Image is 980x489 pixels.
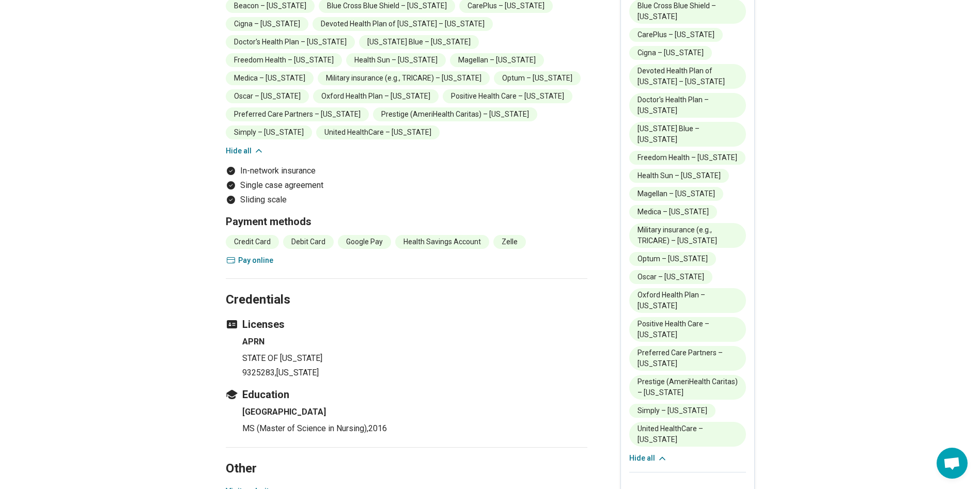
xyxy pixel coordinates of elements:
[242,422,587,435] p: MS (Master of Science in Nursing) , 2016
[629,169,729,183] li: Health Sun – [US_STATE]
[226,89,309,103] li: Oscar – [US_STATE]
[242,406,587,418] h4: [GEOGRAPHIC_DATA]
[629,93,746,118] li: Doctor's Health Plan – [US_STATE]
[226,125,312,139] li: Simply – [US_STATE]
[629,270,712,284] li: Oscar – [US_STATE]
[226,17,308,31] li: Cigna – [US_STATE]
[226,146,264,156] button: Hide all
[629,346,746,371] li: Preferred Care Partners – [US_STATE]
[346,53,446,67] li: Health Sun – [US_STATE]
[275,368,319,377] span: , [US_STATE]
[338,235,391,249] li: Google Pay
[450,53,544,67] li: Magellan – [US_STATE]
[226,266,587,309] h2: Credentials
[629,187,723,201] li: Magellan – [US_STATE]
[629,205,717,219] li: Medica – [US_STATE]
[226,387,587,402] h3: Education
[226,165,587,177] li: In-network insurance
[373,107,537,121] li: Prestige (AmeriHealth Caritas) – [US_STATE]
[443,89,572,103] li: Positive Health Care – [US_STATE]
[242,352,587,365] p: STATE OF [US_STATE]
[629,453,667,464] button: Hide all
[226,35,355,49] li: Doctor's Health Plan – [US_STATE]
[629,64,746,89] li: Devoted Health Plan of [US_STATE] – [US_STATE]
[226,53,342,67] li: Freedom Health – [US_STATE]
[494,71,581,85] li: Optum – [US_STATE]
[226,107,369,121] li: Preferred Care Partners – [US_STATE]
[629,151,745,165] li: Freedom Health – [US_STATE]
[316,125,440,139] li: United HealthCare – [US_STATE]
[629,122,746,147] li: [US_STATE] Blue – [US_STATE]
[629,28,723,42] li: CarePlus – [US_STATE]
[493,235,526,249] li: Zelle
[283,235,334,249] li: Debit Card
[313,89,439,103] li: Oxford Health Plan – [US_STATE]
[226,194,587,206] li: Sliding scale
[226,235,279,249] li: Credit Card
[226,435,587,478] h2: Other
[629,317,746,342] li: Positive Health Care – [US_STATE]
[359,35,479,49] li: [US_STATE] Blue – [US_STATE]
[226,179,587,192] li: Single case agreement
[226,255,587,266] a: Pay online
[629,404,715,418] li: Simply – [US_STATE]
[629,223,746,248] li: Military insurance (e.g., TRICARE) – [US_STATE]
[226,165,587,206] ul: Payment options
[629,252,716,266] li: Optum – [US_STATE]
[395,235,489,249] li: Health Savings Account
[629,288,746,313] li: Oxford Health Plan – [US_STATE]
[313,17,493,31] li: Devoted Health Plan of [US_STATE] – [US_STATE]
[629,375,746,400] li: Prestige (AmeriHealth Caritas) – [US_STATE]
[226,71,314,85] li: Medica – [US_STATE]
[629,46,712,60] li: Cigna – [US_STATE]
[226,214,587,229] h3: Payment methods
[226,317,587,332] h3: Licenses
[629,422,746,447] li: United HealthCare – [US_STATE]
[937,448,968,479] a: Open chat
[318,71,490,85] li: Military insurance (e.g., TRICARE) – [US_STATE]
[242,367,587,379] p: 9325283
[242,336,587,348] h4: APRN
